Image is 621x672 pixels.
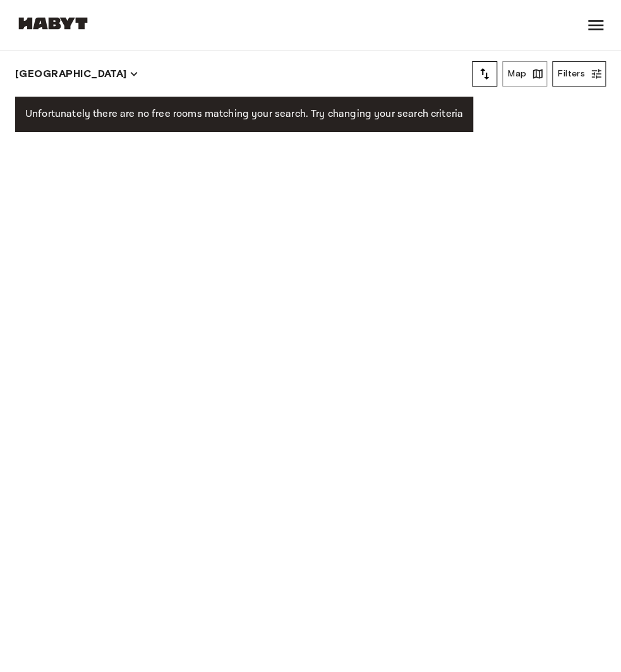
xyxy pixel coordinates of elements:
button: Filters [552,61,606,87]
button: Map [502,61,547,87]
button: [GEOGRAPHIC_DATA] [15,65,138,83]
img: Habyt [15,17,91,30]
button: tune [472,61,497,87]
p: Unfortunately there are no free rooms matching your search. Try changing your search criteria [25,107,463,122]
